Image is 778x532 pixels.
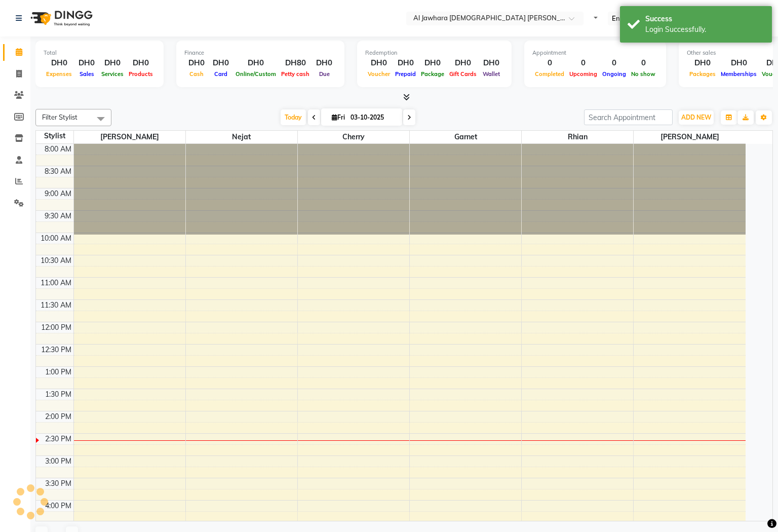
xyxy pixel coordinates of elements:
[393,70,418,78] span: Prepaid
[38,300,73,311] div: 11:30 AM
[99,57,126,69] div: DH0
[480,70,502,78] span: Wallet
[233,70,279,78] span: Online/Custom
[418,57,447,69] div: DH0
[187,70,206,78] span: Cash
[233,57,279,69] div: DH0
[681,113,711,121] span: ADD NEW
[43,411,73,422] div: 2:00 PM
[43,478,73,489] div: 3:30 PM
[43,434,73,444] div: 2:30 PM
[532,57,567,69] div: 0
[39,345,73,355] div: 12:30 PM
[279,70,312,78] span: Petty cash
[38,233,73,244] div: 10:00 AM
[212,70,230,78] span: Card
[365,57,393,69] div: DH0
[42,113,77,121] span: Filter Stylist
[317,70,332,78] span: Due
[38,255,73,266] div: 10:30 AM
[347,110,398,125] input: 2025-10-03
[43,389,73,400] div: 1:30 PM
[532,70,567,78] span: Completed
[126,57,155,69] div: DH0
[26,4,95,32] img: logo
[567,70,600,78] span: Upcoming
[44,70,74,78] span: Expenses
[44,49,155,57] div: Total
[687,70,718,78] span: Packages
[43,367,73,377] div: 1:00 PM
[77,70,97,78] span: Sales
[209,57,233,69] div: DH0
[629,57,658,69] div: 0
[447,57,479,69] div: DH0
[365,49,503,57] div: Redemption
[522,131,633,143] span: rhian
[634,131,746,143] span: [PERSON_NAME]
[298,131,409,143] span: Cherry
[718,57,759,69] div: DH0
[184,49,336,57] div: Finance
[600,57,629,69] div: 0
[418,70,447,78] span: Package
[479,57,503,69] div: DH0
[126,70,155,78] span: Products
[186,131,297,143] span: nejat
[718,70,759,78] span: Memberships
[36,131,73,141] div: Stylist
[447,70,479,78] span: Gift Cards
[43,188,73,199] div: 9:00 AM
[184,57,209,69] div: DH0
[329,113,347,121] span: Fri
[312,57,336,69] div: DH0
[43,166,73,177] div: 8:30 AM
[74,131,185,143] span: [PERSON_NAME]
[687,57,718,69] div: DH0
[567,57,600,69] div: 0
[679,110,714,125] button: ADD NEW
[38,278,73,288] div: 11:00 AM
[99,70,126,78] span: Services
[43,144,73,155] div: 8:00 AM
[629,70,658,78] span: No show
[645,14,764,24] div: Success
[584,109,673,125] input: Search Appointment
[43,456,73,467] div: 3:00 PM
[600,70,629,78] span: Ongoing
[410,131,521,143] span: Garnet
[393,57,418,69] div: DH0
[43,501,73,511] div: 4:00 PM
[532,49,658,57] div: Appointment
[43,211,73,221] div: 9:30 AM
[645,24,764,35] div: Login Successfully.
[365,70,393,78] span: Voucher
[74,57,99,69] div: DH0
[44,57,74,69] div: DH0
[279,57,312,69] div: DH80
[39,322,73,333] div: 12:00 PM
[281,109,306,125] span: Today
